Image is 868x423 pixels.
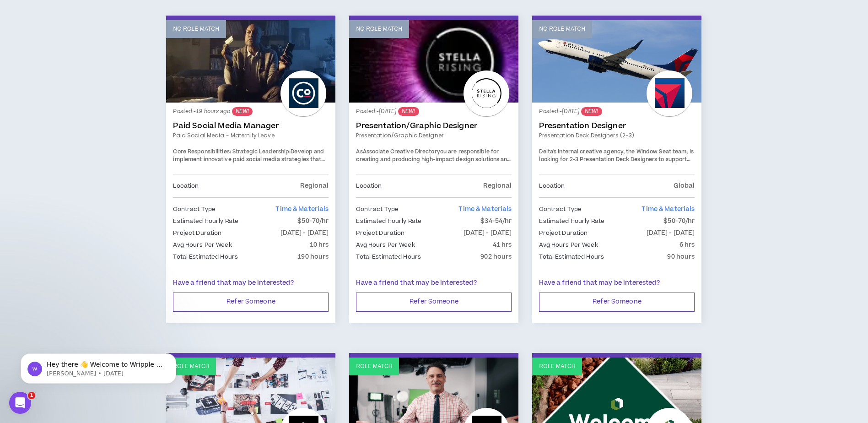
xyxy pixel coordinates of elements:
[173,121,329,130] a: Paid Social Media Manager
[356,293,512,312] button: Refer Someone
[539,204,582,214] p: Contract Type
[539,25,585,33] p: No Role Match
[647,228,695,238] p: [DATE] - [DATE]
[310,240,329,250] p: 10 hrs
[356,107,512,116] p: Posted - [DATE]
[280,228,329,238] p: [DATE] - [DATE]
[356,25,402,33] p: No Role Match
[173,181,199,191] p: Location
[483,181,512,191] p: Regional
[232,107,253,116] sup: NEW!
[539,121,695,130] a: Presentation Designer
[667,252,695,262] p: 90 hours
[674,181,695,191] p: Global
[642,205,695,214] span: Time & Materials
[9,392,31,414] iframe: Intercom live chat
[173,228,221,238] p: Project Duration
[300,181,329,191] p: Regional
[356,252,421,262] p: Total Estimated Hours
[356,216,421,226] p: Estimated Hourly Rate
[539,362,575,371] p: Role Match
[173,148,231,156] strong: Core Responsibilities:
[539,148,693,180] span: Delta's internal creative agency, the Window Seat team, is looking for 2-3 Presentation Deck Desi...
[480,252,512,262] p: 902 hours
[173,252,238,262] p: Total Estimated Hours
[356,204,399,214] p: Contract Type
[173,293,329,312] button: Refer Someone
[173,25,219,33] p: No Role Match
[539,131,695,140] a: Presentation Deck Designers (2-3)
[539,293,695,312] button: Refer Someone
[539,107,695,116] p: Posted - [DATE]
[539,181,565,191] p: Location
[480,216,512,226] p: $34-54/hr
[356,121,512,130] a: Presentation/Graphic Designer
[232,148,291,156] strong: Strategic Leadership:
[539,216,604,226] p: Estimated Hourly Rate
[493,240,512,250] p: 41 hrs
[539,228,588,238] p: Project Duration
[173,216,238,226] p: Estimated Hourly Rate
[356,228,404,238] p: Project Duration
[28,392,35,399] span: 1
[173,107,329,116] p: Posted - 19 hours ago
[464,228,512,238] p: [DATE] - [DATE]
[356,362,392,371] p: Role Match
[297,216,329,226] p: $50-70/hr
[173,204,216,214] p: Contract Type
[275,205,329,214] span: Time & Materials
[356,240,415,250] p: Avg Hours Per Week
[173,362,209,371] p: Role Match
[173,278,329,288] p: Have a friend that may be interested?
[539,252,604,262] p: Total Estimated Hours
[356,131,512,140] a: Presentation/Graphic Designer
[458,205,512,214] span: Time & Materials
[679,240,695,250] p: 6 hrs
[539,240,598,250] p: Avg Hours Per Week
[349,20,518,103] a: No Role Match
[356,148,362,156] span: As
[663,216,695,226] p: $50-70/hr
[173,240,232,250] p: Avg Hours Per Week
[166,20,335,103] a: No Role Match
[581,107,602,116] sup: NEW!
[356,278,512,288] p: Have a friend that may be interested?
[532,20,701,103] a: No Role Match
[7,334,190,398] iframe: Intercom notifications message
[398,107,419,116] sup: NEW!
[297,252,329,262] p: 190 hours
[356,181,382,191] p: Location
[363,148,437,156] strong: Associate Creative Director
[539,278,695,288] p: Have a friend that may be interested?
[173,131,329,140] a: Paid Social Media - Maternity leave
